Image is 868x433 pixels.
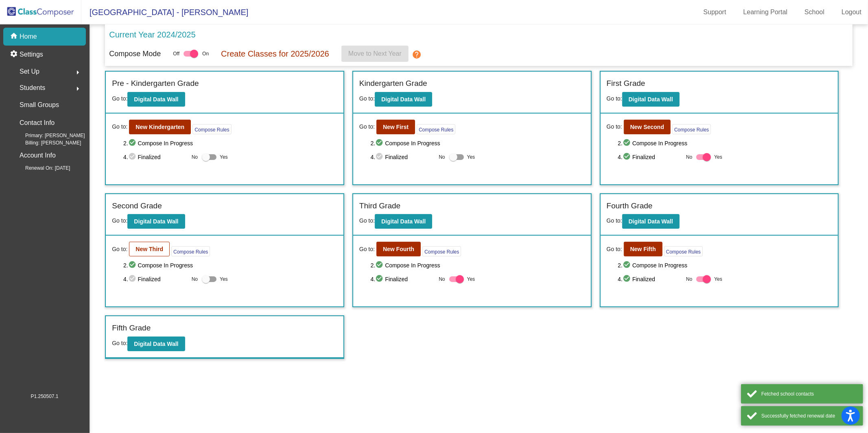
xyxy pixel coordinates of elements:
span: No [192,276,198,283]
span: 2. Compose In Progress [123,138,337,148]
span: 4. Finalized [371,152,435,162]
span: No [439,276,445,283]
span: 2. Compose In Progress [371,138,585,148]
mat-icon: check_circle [375,138,385,148]
span: 2. Compose In Progress [123,260,337,270]
button: New Second [624,120,671,134]
p: Compose Mode [109,48,161,59]
span: Renewal On: [DATE] [12,164,70,172]
button: Digital Data Wall [127,92,185,107]
span: 4. Finalized [618,152,682,162]
span: Go to: [607,95,622,102]
span: Yes [714,152,722,162]
div: Fetched school contacts [761,390,857,398]
b: Digital Data Wall [134,218,178,225]
label: Third Grade [359,200,400,212]
button: Digital Data Wall [127,337,185,351]
span: Yes [467,274,475,284]
b: New Second [630,124,664,130]
mat-icon: help [412,50,422,59]
span: Billing: [PERSON_NAME] [12,139,81,147]
mat-icon: check_circle [375,274,385,284]
span: Yes [714,274,722,284]
label: First Grade [607,78,645,90]
span: On [202,50,209,57]
span: [GEOGRAPHIC_DATA] - [PERSON_NAME] [81,6,248,19]
b: New Fourth [383,246,414,252]
p: Home [20,32,37,42]
span: Go to: [359,95,375,102]
label: Second Grade [112,200,162,212]
mat-icon: arrow_right [73,68,83,77]
span: 4. Finalized [123,152,188,162]
mat-icon: settings [10,50,20,59]
button: Digital Data Wall [375,214,432,229]
button: Digital Data Wall [622,92,680,107]
mat-icon: check_circle [128,274,138,284]
mat-icon: check_circle [623,152,632,162]
a: Learning Portal [737,6,794,19]
mat-icon: check_circle [128,138,138,148]
button: New First [376,120,415,134]
span: 4. Finalized [371,274,435,284]
button: New Fifth [624,242,662,256]
label: Pre - Kindergarten Grade [112,78,199,90]
button: Compose Rules [664,246,703,256]
button: Compose Rules [672,124,711,134]
span: Go to: [112,217,127,224]
label: Fourth Grade [607,200,653,212]
a: Logout [835,6,868,19]
span: Go to: [112,122,127,131]
b: Digital Data Wall [381,218,426,225]
mat-icon: check_circle [623,138,632,148]
b: New Fifth [630,246,656,252]
b: New Third [136,246,163,252]
button: Compose Rules [192,124,231,134]
b: New First [383,124,409,130]
span: 4. Finalized [123,274,188,284]
mat-icon: arrow_right [73,84,83,94]
span: Go to: [359,217,375,224]
span: Yes [220,152,228,162]
mat-icon: check_circle [623,260,632,270]
b: Digital Data Wall [629,218,673,225]
p: Create Classes for 2025/2026 [221,48,329,60]
mat-icon: check_circle [375,152,385,162]
b: Digital Data Wall [381,96,426,103]
button: New Kindergarten [129,120,191,134]
span: Set Up [20,66,39,77]
label: Kindergarten Grade [359,78,427,90]
span: Go to: [112,245,127,254]
b: Digital Data Wall [134,341,178,347]
button: Digital Data Wall [127,214,185,229]
button: Digital Data Wall [622,214,680,229]
p: Small Groups [20,99,59,111]
span: Students [20,82,45,94]
button: Compose Rules [417,124,455,134]
div: Successfully fetched renewal date [761,412,857,420]
a: School [798,6,831,19]
span: No [686,276,692,283]
b: Digital Data Wall [134,96,178,103]
span: Go to: [112,340,127,346]
span: Move to Next Year [348,50,402,57]
span: 2. Compose In Progress [618,260,832,270]
a: Support [697,6,733,19]
span: Go to: [359,245,375,254]
span: 2. Compose In Progress [618,138,832,148]
p: Current Year 2024/2025 [109,28,195,41]
button: Digital Data Wall [375,92,432,107]
b: New Kindergarten [136,124,184,130]
span: No [192,153,198,161]
span: Off [173,50,179,57]
button: Compose Rules [422,246,461,256]
p: Contact Info [20,117,55,129]
span: Yes [220,274,228,284]
b: Digital Data Wall [629,96,673,103]
span: No [686,153,692,161]
span: 4. Finalized [618,274,682,284]
span: Go to: [607,217,622,224]
button: New Third [129,242,170,256]
mat-icon: check_circle [623,274,632,284]
button: New Fourth [376,242,421,256]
